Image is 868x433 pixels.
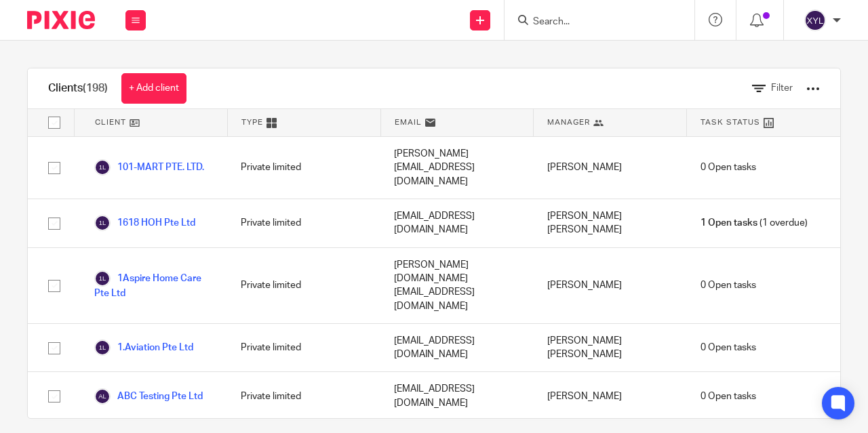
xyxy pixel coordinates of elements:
[534,324,687,372] div: [PERSON_NAME] [PERSON_NAME]
[534,372,687,420] div: [PERSON_NAME]
[48,81,108,96] h1: Clients
[94,339,193,356] a: 1.Aviation Pte Ltd
[27,11,95,29] img: Pixie
[94,388,203,405] a: ABC Testing Pte Ltd
[41,110,67,136] input: Select all
[701,390,756,403] span: 0 Open tasks
[701,161,756,174] span: 0 Open tasks
[534,137,687,199] div: [PERSON_NAME]
[380,199,534,247] div: [EMAIL_ADDRESS][DOMAIN_NAME]
[83,83,108,94] span: (198)
[94,215,111,231] img: svg%3E
[227,324,380,372] div: Private limited
[95,117,126,128] span: Client
[227,137,380,199] div: Private limited
[94,270,111,287] img: svg%3E
[227,248,380,323] div: Private limited
[94,159,111,176] img: svg%3E
[227,372,380,420] div: Private limited
[395,117,422,128] span: Email
[804,9,826,31] img: svg%3E
[701,216,808,230] span: (1 overdue)
[534,248,687,323] div: [PERSON_NAME]
[701,341,756,354] span: 0 Open tasks
[534,199,687,247] div: [PERSON_NAME] [PERSON_NAME]
[121,73,186,104] a: + Add client
[701,279,756,292] span: 0 Open tasks
[547,117,590,128] span: Manager
[771,83,793,93] span: Filter
[94,215,195,231] a: 1618 HOH Pte Ltd
[701,216,757,230] span: 1 Open tasks
[380,372,534,420] div: [EMAIL_ADDRESS][DOMAIN_NAME]
[241,117,263,128] span: Type
[94,388,111,405] img: svg%3E
[94,270,214,300] a: 1Aspire Home Care Pte Ltd
[532,16,654,28] input: Search
[701,117,760,128] span: Task Status
[227,199,380,247] div: Private limited
[380,248,534,323] div: [PERSON_NAME][DOMAIN_NAME][EMAIL_ADDRESS][DOMAIN_NAME]
[94,159,204,176] a: 101-MART PTE. LTD.
[94,339,111,356] img: svg%3E
[380,137,534,199] div: [PERSON_NAME][EMAIL_ADDRESS][DOMAIN_NAME]
[380,324,534,372] div: [EMAIL_ADDRESS][DOMAIN_NAME]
